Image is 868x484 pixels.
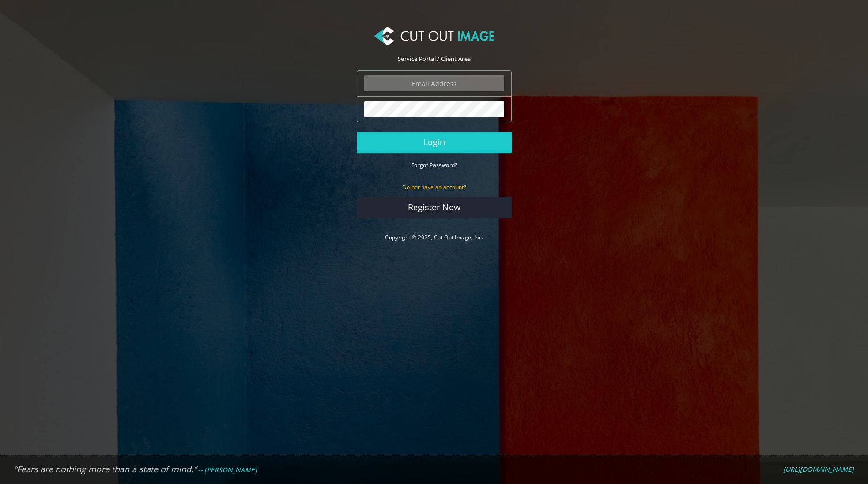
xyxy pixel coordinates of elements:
em: [URL][DOMAIN_NAME] [783,465,854,474]
img: Cut Out Image [374,27,494,45]
a: Copyright © 2025, Cut Out Image, Inc. [385,233,483,241]
span: Service Portal / Client Area [398,54,471,63]
input: Email Address [364,75,504,91]
em: “Fears are nothing more than a state of mind.” [14,463,196,475]
a: Register Now [357,197,512,218]
small: Do not have an account? [402,183,466,191]
a: Forgot Password? [411,161,457,169]
small: Forgot Password? [411,161,457,169]
button: Login [357,132,512,153]
a: [URL][DOMAIN_NAME] [783,465,854,474]
em: -- [PERSON_NAME] [198,465,257,474]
